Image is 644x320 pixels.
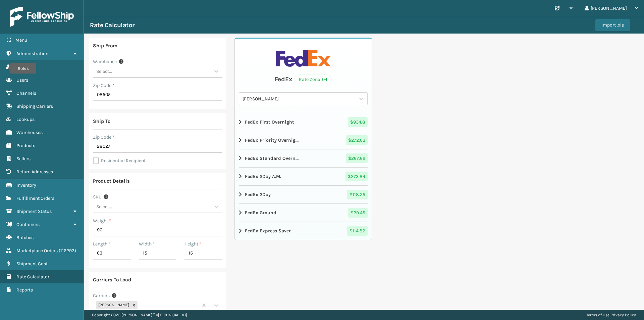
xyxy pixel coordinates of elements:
[96,301,130,309] div: [PERSON_NAME]
[93,82,114,89] label: Zip Code
[92,310,187,320] p: Copyright 2023 [PERSON_NAME]™ v [TECHNICAL_ID]
[16,222,40,227] span: Containers
[93,292,110,299] label: Carriers
[59,248,76,254] span: ( 116293 )
[345,172,368,181] span: $ 273.84
[16,248,58,254] span: Marketplace Orders
[96,203,112,210] div: Select...
[96,68,112,75] div: Select...
[10,7,74,27] img: logo
[275,74,292,84] div: FedEx
[346,153,368,163] span: $ 267.62
[347,190,368,199] span: $ 118.25
[245,227,291,234] strong: FedEx Express Saver
[16,51,48,56] span: Administration
[346,135,368,145] span: $ 272.63
[16,169,53,175] span: Return Addresses
[93,158,146,164] label: Residential Recipient
[93,117,110,125] div: Ship To
[93,177,130,185] div: Product Details
[595,19,630,31] button: Import .xls
[610,313,636,317] a: Privacy Policy
[322,76,327,83] span: 04
[93,217,111,224] label: Weight
[16,261,48,267] span: Shipment Cost
[347,226,368,236] span: $ 114.82
[93,193,102,200] label: SKU
[245,209,276,216] strong: FedEx Ground
[16,64,28,70] span: Roles
[16,274,49,280] span: Rate Calculator
[245,173,281,180] strong: FedEx 2Day A.M.
[245,191,271,198] strong: FedEx 2Day
[16,156,31,162] span: Sellers
[16,287,33,293] span: Reports
[16,209,52,214] span: Shipment Status
[16,103,53,109] span: Shipping Carriers
[16,143,35,148] span: Products
[16,130,43,135] span: Warehouses
[90,21,135,29] h3: Rate Calculator
[16,77,28,83] span: Users
[245,155,299,162] strong: FedEx Standard Overnight
[245,137,299,144] strong: FedEx Priority Overnight
[184,240,201,247] label: Height
[245,119,294,126] strong: FedEx First Overnight
[348,208,368,218] span: $ 29.45
[586,310,636,320] div: |
[16,182,36,188] span: Inventory
[16,235,34,240] span: Batches
[93,58,117,65] label: Warehouse
[93,276,131,284] div: Carriers To Load
[243,95,356,102] div: [PERSON_NAME]
[139,240,155,247] label: Width
[93,240,110,247] label: Length
[93,134,114,141] label: Zip Code
[16,195,54,201] span: Fulfillment Orders
[299,76,320,83] span: Rate Zone
[16,90,36,96] span: Channels
[15,37,27,43] span: Menu
[16,117,35,122] span: Lookups
[586,313,609,317] a: Terms of Use
[348,117,368,127] span: $ 934.8
[93,42,117,50] div: Ship From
